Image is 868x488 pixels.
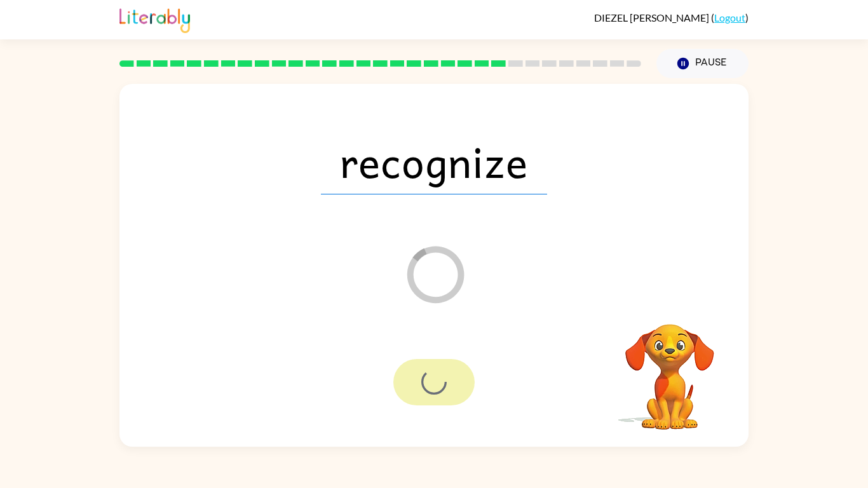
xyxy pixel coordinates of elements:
video: Your browser must support playing .mp4 files to use Literably. Please try using another browser. [606,304,733,431]
img: Literably [119,5,190,33]
span: DIEZEL [PERSON_NAME] [594,11,711,24]
button: Pause [656,49,749,78]
div: ( ) [594,11,749,24]
span: recognize [321,128,547,194]
a: Logout [714,11,745,24]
